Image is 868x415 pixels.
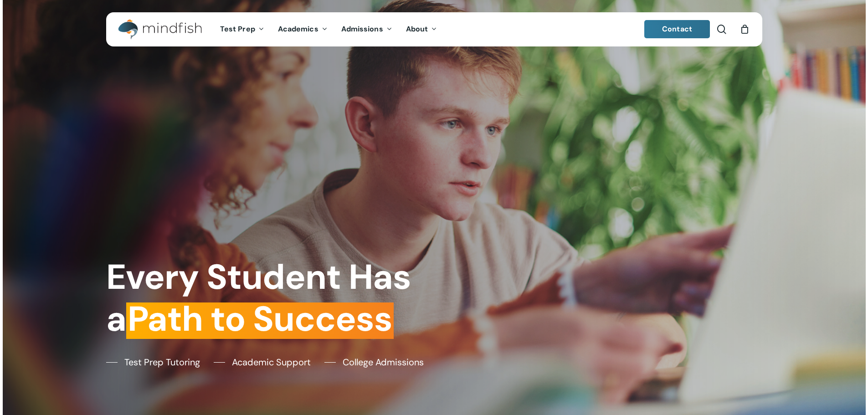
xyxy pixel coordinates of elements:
[220,24,255,34] span: Test Prep
[271,26,334,33] a: Academics
[334,26,399,33] a: Admissions
[644,20,710,38] a: Contact
[278,24,318,34] span: Academics
[213,26,271,33] a: Test Prep
[341,24,383,34] span: Admissions
[662,24,692,34] span: Contact
[106,256,427,340] h1: Every Student Has a
[106,12,762,46] header: Main Menu
[214,355,311,369] a: Academic Support
[213,12,444,46] nav: Main Menu
[343,355,424,369] span: College Admissions
[324,355,424,369] a: College Admissions
[124,355,200,369] span: Test Prep Tutoring
[406,24,428,34] span: About
[106,355,200,369] a: Test Prep Tutoring
[126,296,394,342] em: Path to Success
[399,26,444,33] a: About
[740,24,750,34] a: Cart
[232,355,311,369] span: Academic Support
